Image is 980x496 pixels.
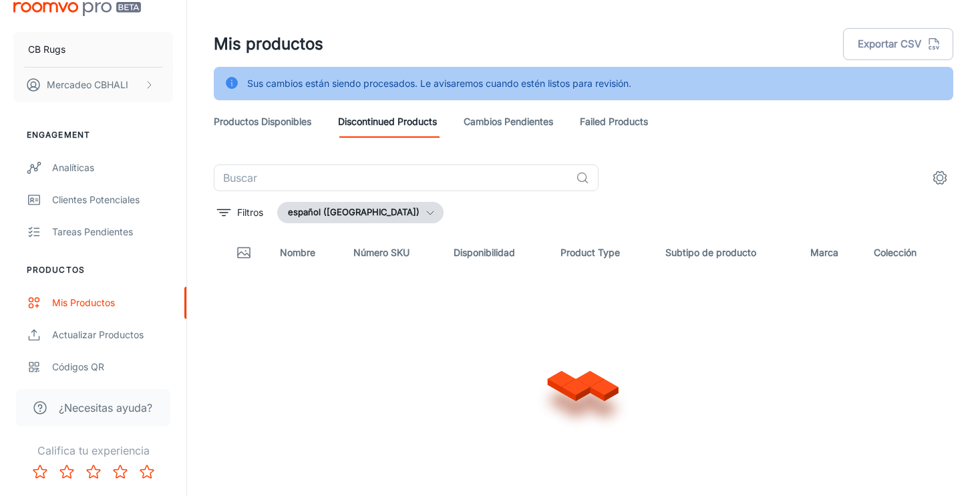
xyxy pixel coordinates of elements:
button: CB Rugs [13,32,173,67]
div: Códigos QR [52,360,173,374]
th: Nombre [269,234,343,271]
button: Mercadeo CBHALI [13,68,173,102]
button: Exportar CSV [843,28,953,60]
h1: Mis productos [214,32,323,56]
button: Rate 3 star [80,459,107,485]
button: Rate 5 star [134,459,160,485]
div: Sus cambios están siendo procesados. Le avisaremos cuando estén listos para revisión. [247,71,631,96]
div: Analíticas [52,160,173,175]
th: Product Type [550,234,654,271]
input: Buscar [214,164,570,191]
p: Filtros [237,205,263,220]
div: Mis productos [52,295,173,310]
span: ¿Necesitas ayuda? [59,400,152,416]
a: Cambios pendientes [464,106,553,138]
div: Tareas pendientes [52,225,173,239]
button: settings [927,164,953,191]
p: Mercadeo CBHALI [47,78,128,92]
p: Califica tu experiencia [11,443,176,459]
button: Rate 4 star [107,459,134,485]
img: Roomvo PRO Beta [13,2,141,16]
p: CB Rugs [28,42,65,57]
button: filter [214,202,267,223]
button: Rate 1 star [27,459,53,485]
a: Discontinued Products [338,106,437,138]
a: Productos disponibles [214,106,311,138]
th: Colección [863,234,953,271]
th: Subtipo de producto [655,234,800,271]
div: Actualizar productos [52,328,173,342]
svg: Thumbnail [236,245,252,261]
th: Disponibilidad [443,234,550,271]
button: Rate 2 star [53,459,80,485]
th: Número SKU [343,234,443,271]
button: español ([GEOGRAPHIC_DATA]) [277,202,444,223]
a: Failed Products [580,106,648,138]
th: Marca [800,234,864,271]
div: Clientes potenciales [52,193,173,207]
